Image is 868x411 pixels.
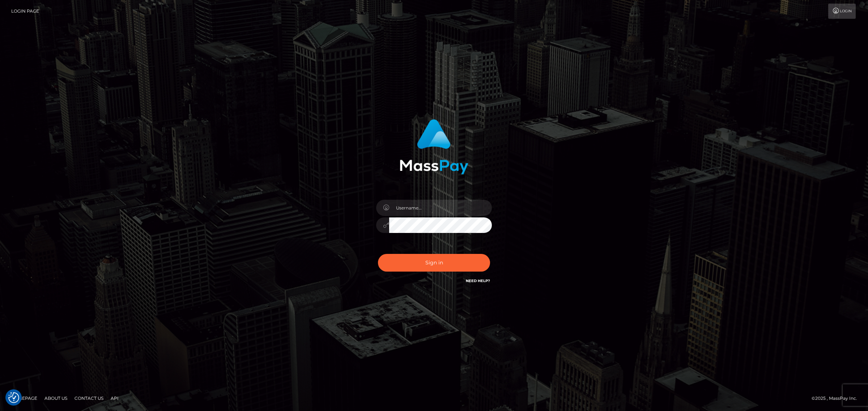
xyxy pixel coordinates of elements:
a: About Us [42,393,70,404]
button: Consent Preferences [8,392,19,403]
a: Need Help? [466,278,490,283]
img: MassPay Login [400,119,468,174]
button: Sign in [378,254,490,272]
div: © 2025 , MassPay Inc. [812,394,863,402]
a: Login [828,4,856,19]
a: Contact Us [72,393,106,404]
img: Revisit consent button [8,392,19,403]
a: Homepage [8,393,40,404]
a: Login Page [11,4,39,19]
input: Username... [389,200,492,216]
a: API [108,393,122,404]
